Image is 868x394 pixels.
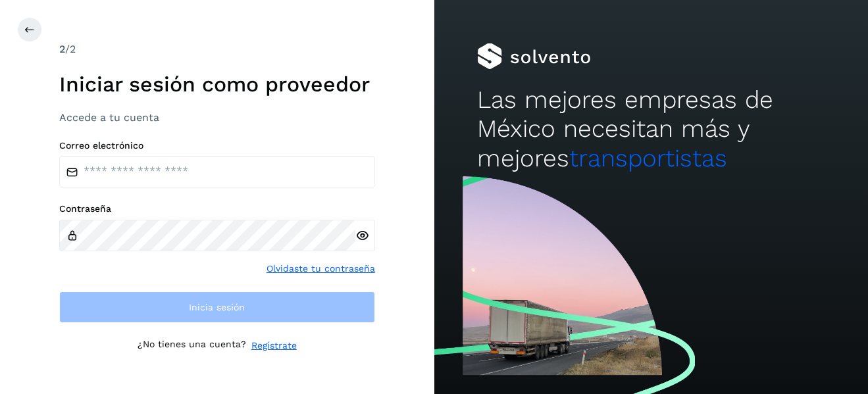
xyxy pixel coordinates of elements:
[569,144,727,172] span: transportistas
[59,111,375,124] h3: Accede a tu cuenta
[477,86,825,173] h2: Las mejores empresas de México necesitan más y mejores
[59,72,375,97] h1: Iniciar sesión como proveedor
[59,43,65,55] span: 2
[59,203,375,214] label: Contraseña
[59,41,375,57] div: /2
[267,262,375,276] a: Olvidaste tu contraseña
[59,140,375,151] label: Correo electrónico
[189,303,245,312] span: Inicia sesión
[138,339,246,353] p: ¿No tienes una cuenta?
[59,291,375,323] button: Inicia sesión
[251,339,297,353] a: Regístrate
